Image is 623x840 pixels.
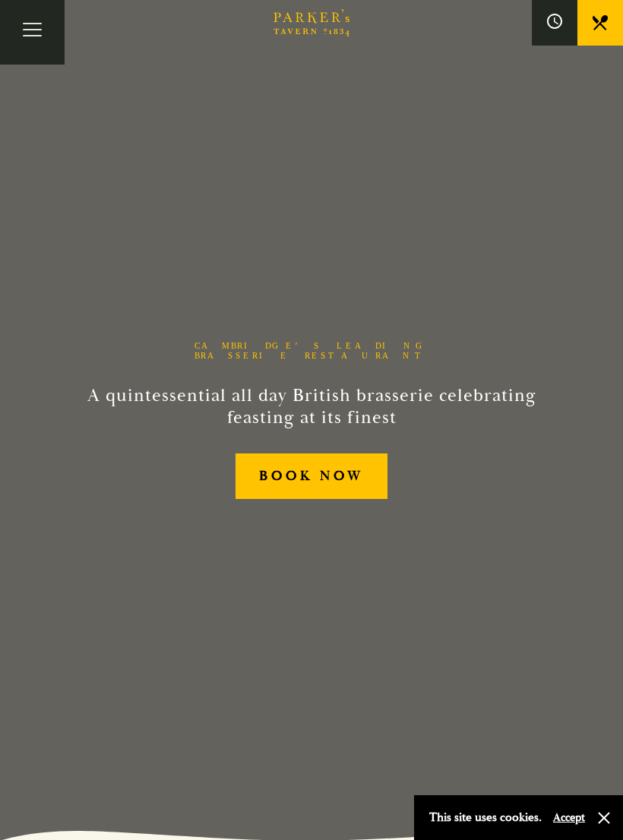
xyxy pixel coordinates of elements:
[236,453,387,500] a: BOOK NOW
[171,341,452,361] h1: Cambridge’s Leading Brasserie Restaurant
[553,810,585,825] button: Accept
[429,807,542,829] p: This site uses cookies.
[596,810,612,826] button: Close and accept
[87,385,536,429] h2: A quintessential all day British brasserie celebrating feasting at its finest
